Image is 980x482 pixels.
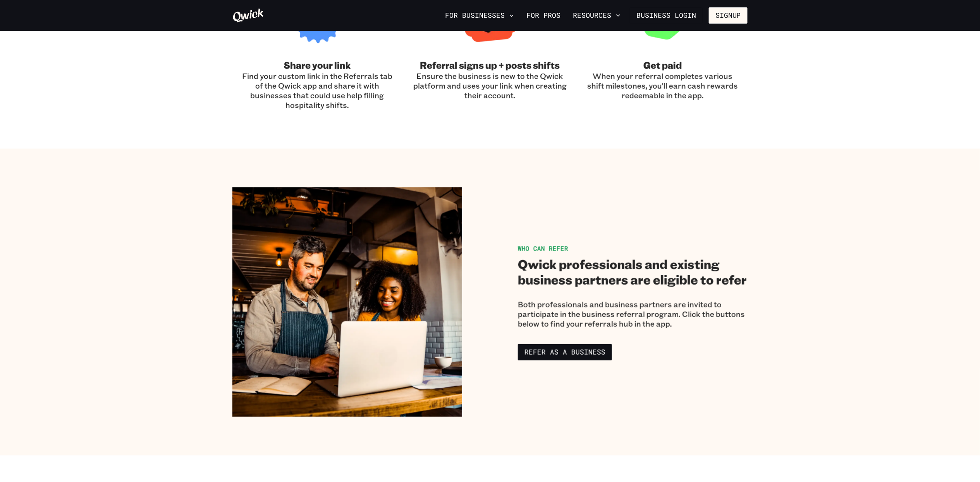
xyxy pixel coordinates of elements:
h3: Share your link [284,59,351,71]
span: Who can refer [518,244,568,252]
h3: Get paid [643,59,682,71]
h2: Qwick professionals and existing business partners are eligible to refer [518,256,748,287]
a: Business Login [630,7,703,24]
h3: Referral signs up + posts shifts [420,59,560,71]
a: For Pros [523,9,564,22]
button: Signup [709,7,748,24]
button: For Businesses [442,9,517,22]
a: Refer as a Business [518,344,612,360]
p: When your referral completes various shift milestones, you'll earn cash rewards redeemable in the... [586,71,740,100]
button: Resources [570,9,624,22]
img: Affiliate Benefits [232,187,462,417]
p: Find your custom link in the Referrals tab of the Qwick app and share it with businesses that cou... [240,71,394,110]
p: Ensure the business is new to the Qwick platform and uses your link when creating their account. [413,71,567,100]
p: Both professionals and business partners are invited to participate in the business referral prog... [518,300,748,329]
